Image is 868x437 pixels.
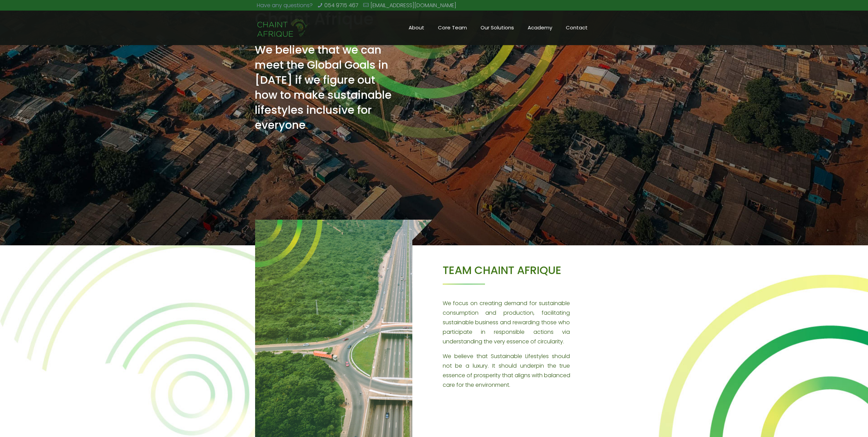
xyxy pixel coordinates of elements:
span: Contact [559,23,594,33]
span: About [402,23,431,33]
a: [EMAIL_ADDRESS][DOMAIN_NAME] [370,1,456,9]
p: We believe that Sustainable Lifestyles should not be a luxury. It should underpin the true essenc... [443,352,570,390]
span: Our Solutions [474,23,521,33]
p: We focus on creating demand for sustainable consumption and production, facilitating sustainable ... [443,299,570,346]
span: Academy [521,23,559,33]
a: Academy [521,11,559,45]
a: Our Solutions [474,11,521,45]
a: Core Team [431,11,474,45]
a: Chaint Afrique [257,11,309,45]
a: Contact [559,11,594,45]
a: About [402,11,431,45]
img: Chaint_Afrique-20 [257,18,309,38]
a: 054 9715 467 [324,1,358,9]
h3: TEAM CHAINT AFRIQUE [443,263,570,278]
h3: We believe that we can meet the Global Goals in [DATE] if we figure out how to make sustainable l... [255,42,397,133]
span: Core Team [431,23,474,33]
